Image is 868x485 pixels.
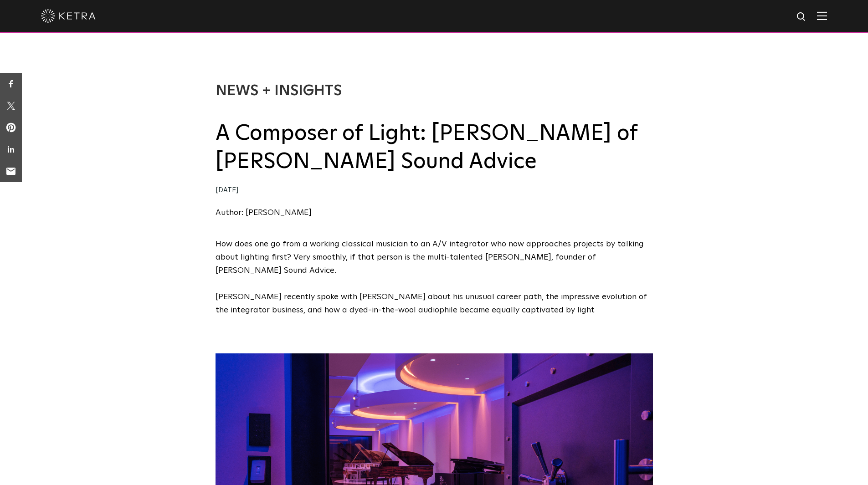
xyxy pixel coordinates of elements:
[216,291,653,317] p: [PERSON_NAME] recently spoke with [PERSON_NAME] about his unusual career path, the impressive evo...
[41,9,96,23] img: ketra-logo-2019-white
[216,238,653,277] p: How does one go from a working classical musician to an A/V integrator who now approaches project...
[216,84,342,98] a: News + Insights
[216,209,312,217] a: Author: [PERSON_NAME]
[216,184,653,197] div: [DATE]
[817,11,827,20] img: Hamburger%20Nav.svg
[216,119,653,176] h2: A Composer of Light: [PERSON_NAME] of [PERSON_NAME] Sound Advice
[796,11,807,23] img: search icon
